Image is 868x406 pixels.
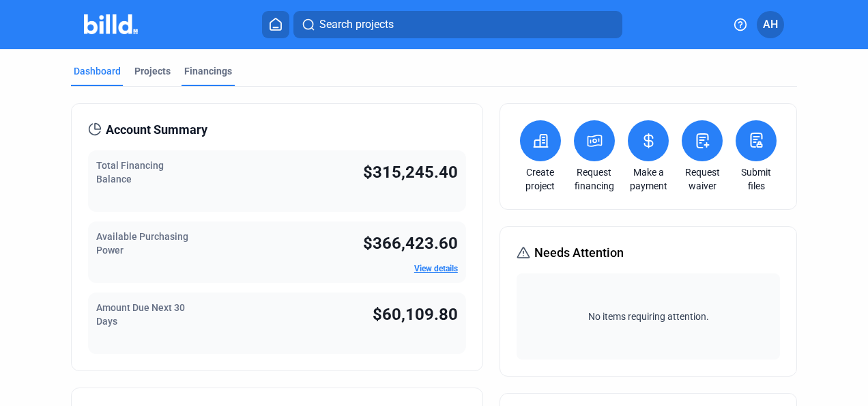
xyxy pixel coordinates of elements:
span: AH [763,16,778,33]
span: Total Financing Balance [96,160,164,185]
div: Projects [134,64,171,78]
span: $366,423.60 [363,234,458,253]
a: Submit files [732,165,780,193]
span: Available Purchasing Power [96,231,188,256]
span: Account Summary [106,120,207,139]
span: $315,245.40 [363,163,458,182]
img: Billd Company Logo [84,14,138,34]
span: Amount Due Next 30 Days [96,302,185,327]
a: Request financing [570,165,618,193]
span: Search projects [319,16,394,33]
button: Search projects [293,11,622,38]
a: Request waiver [678,165,726,193]
span: No items requiring attention. [522,310,775,323]
div: Financings [184,64,232,78]
span: Needs Attention [534,243,624,262]
button: AH [757,11,784,38]
a: Create project [517,165,564,193]
a: View details [414,264,458,273]
a: Make a payment [624,165,672,193]
span: $60,109.80 [373,305,458,324]
div: Dashboard [74,64,121,78]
